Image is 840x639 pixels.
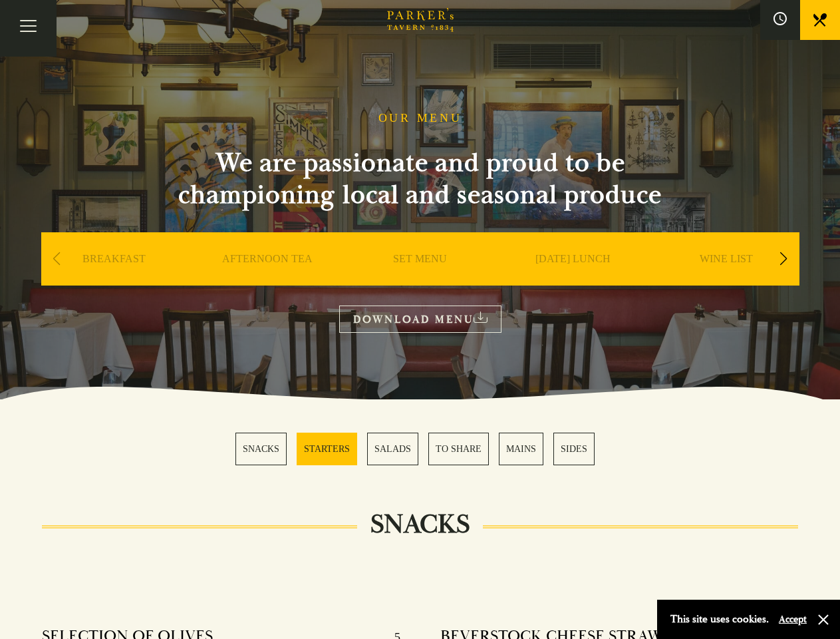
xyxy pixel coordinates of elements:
[775,244,793,274] div: Next slide
[297,433,357,465] a: 2 / 6
[393,252,447,306] a: SET MENU
[653,232,799,325] div: 5 / 9
[670,610,769,629] p: This site uses cookies.
[41,232,188,325] div: 1 / 9
[154,147,686,211] h2: We are passionate and proud to be championing local and seasonal produce
[499,433,543,465] a: 5 / 6
[339,306,501,333] a: DOWNLOAD MENU
[235,433,287,465] a: 1 / 6
[367,433,418,465] a: 3 / 6
[817,613,830,626] button: Close and accept
[500,232,646,325] div: 4 / 9
[194,232,341,325] div: 2 / 9
[553,433,595,465] a: 6 / 6
[82,252,146,306] a: BREAKFAST
[535,252,611,306] a: [DATE] LUNCH
[347,232,493,325] div: 3 / 9
[222,252,313,306] a: AFTERNOON TEA
[357,509,483,540] h2: SNACKS
[378,111,462,126] h1: OUR MENU
[48,244,66,274] div: Previous slide
[779,613,807,626] button: Accept
[700,252,753,306] a: WINE LIST
[428,433,489,465] a: 4 / 6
